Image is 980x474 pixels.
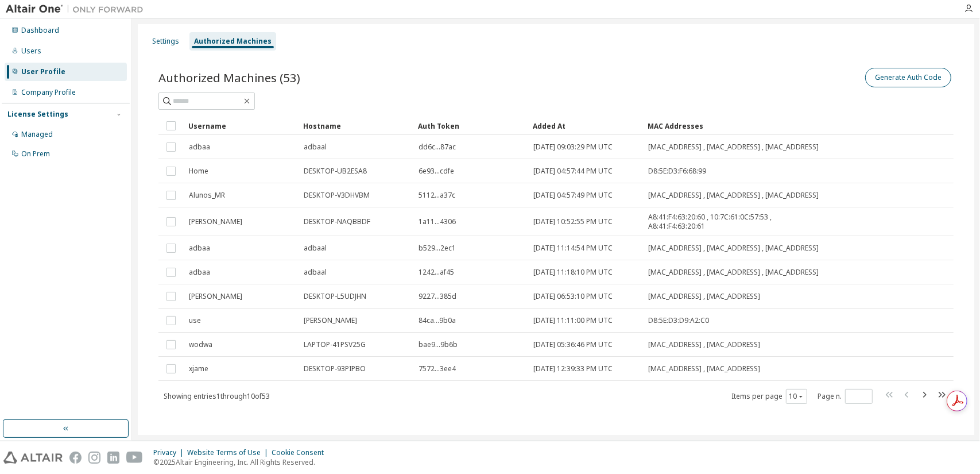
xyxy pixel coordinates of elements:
[21,47,41,56] div: Users
[6,3,149,15] img: Altair One
[126,452,143,464] img: youtube.svg
[158,70,300,86] span: Authorized Machines (53)
[418,117,524,135] div: Auth Token
[419,292,456,301] span: 9227...385d
[21,130,53,139] div: Managed
[304,244,327,253] span: adbaal
[533,340,613,349] span: [DATE] 05:36:46 PM UTC
[189,217,242,226] span: [PERSON_NAME]
[648,213,827,231] span: A8:41:F4:63:20:60 , 10:7C:61:0C:57:53 , A8:41:F4:63:20:61
[304,340,366,349] span: LAPTOP-41PSV25G
[648,142,819,152] span: [MAC_ADDRESS] , [MAC_ADDRESS] , [MAC_ADDRESS]
[189,142,210,152] span: adbaa
[152,37,179,46] div: Settings
[304,316,357,325] span: [PERSON_NAME]
[419,142,456,152] span: dd6c...87ac
[304,364,366,373] span: DESKTOP-93PIPBO
[304,167,367,176] span: DESKTOP-UB2ESA8
[648,268,819,277] span: [MAC_ADDRESS] , [MAC_ADDRESS] , [MAC_ADDRESS]
[865,68,951,87] button: Generate Auth Code
[419,167,454,176] span: 6e93...cdfe
[533,364,613,373] span: [DATE] 12:39:33 PM UTC
[731,389,807,404] span: Items per page
[419,364,456,373] span: 7572...3ee4
[419,340,458,349] span: bae9...9b6b
[648,191,819,200] span: [MAC_ADDRESS] , [MAC_ADDRESS] , [MAC_ADDRESS]
[533,316,613,325] span: [DATE] 11:11:00 PM UTC
[187,448,272,457] div: Website Terms of Use
[648,340,760,349] span: [MAC_ADDRESS] , [MAC_ADDRESS]
[107,452,119,464] img: linkedin.svg
[304,217,370,226] span: DESKTOP-NAQBBDF
[818,389,873,404] span: Page n.
[648,292,760,301] span: [MAC_ADDRESS] , [MAC_ADDRESS]
[21,149,50,159] div: On Prem
[419,244,456,253] span: b529...2ec1
[533,167,613,176] span: [DATE] 04:57:44 PM UTC
[21,88,76,97] div: Company Profile
[304,268,327,277] span: adbaal
[189,292,242,301] span: [PERSON_NAME]
[21,67,65,76] div: User Profile
[304,142,327,152] span: adbaal
[3,452,63,464] img: altair_logo.svg
[533,117,638,135] div: Added At
[189,244,210,253] span: adbaa
[88,452,100,464] img: instagram.svg
[153,448,187,457] div: Privacy
[419,217,456,226] span: 1a11...4306
[303,117,409,135] div: Hostname
[533,217,613,226] span: [DATE] 10:52:55 PM UTC
[21,26,59,35] div: Dashboard
[69,452,82,464] img: facebook.svg
[189,364,208,373] span: xjame
[648,364,760,373] span: [MAC_ADDRESS] , [MAC_ADDRESS]
[648,316,709,325] span: D8:5E:D3:D9:A2:C0
[789,392,804,401] button: 10
[419,268,454,277] span: 1242...af45
[189,268,210,277] span: adbaa
[153,457,331,467] p: © 2025 Altair Engineering, Inc. All Rights Reserved.
[189,191,225,200] span: Alunos_MR
[533,244,613,253] span: [DATE] 11:14:54 PM UTC
[164,391,270,401] span: Showing entries 1 through 10 of 53
[304,191,370,200] span: DESKTOP-V3DHVBM
[533,191,613,200] span: [DATE] 04:57:49 PM UTC
[304,292,366,301] span: DESKTOP-L5UDJHN
[419,191,455,200] span: 5112...a37c
[189,316,201,325] span: use
[194,37,272,46] div: Authorized Machines
[533,292,613,301] span: [DATE] 06:53:10 PM UTC
[648,244,819,253] span: [MAC_ADDRESS] , [MAC_ADDRESS] , [MAC_ADDRESS]
[533,142,613,152] span: [DATE] 09:03:29 PM UTC
[7,110,68,119] div: License Settings
[189,167,208,176] span: Home
[648,167,706,176] span: D8:5E:D3:F6:68:99
[189,340,212,349] span: wodwa
[533,268,613,277] span: [DATE] 11:18:10 PM UTC
[272,448,331,457] div: Cookie Consent
[648,117,827,135] div: MAC Addresses
[419,316,456,325] span: 84ca...9b0a
[188,117,294,135] div: Username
